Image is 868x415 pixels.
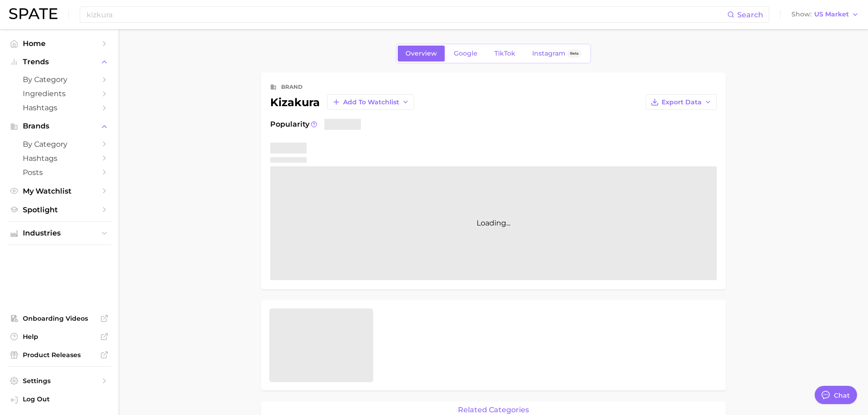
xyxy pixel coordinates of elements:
[454,50,478,57] span: Google
[570,50,579,57] span: Beta
[343,98,399,106] span: Add to Watchlist
[7,87,111,101] a: Ingredients
[23,154,96,163] span: Hashtags
[23,103,96,112] span: Hashtags
[23,377,96,385] span: Settings
[23,168,96,177] span: Posts
[7,137,111,151] a: by Category
[7,119,111,133] button: Brands
[7,374,111,388] a: Settings
[532,50,565,57] span: Instagram
[23,140,96,149] span: by Category
[86,7,727,22] input: Search here for a brand, industry, or ingredient
[789,9,861,20] button: ShowUS Market
[7,330,111,343] a: Help
[7,226,111,240] button: Industries
[7,184,111,198] a: My Watchlist
[23,333,96,341] span: Help
[791,12,812,17] span: Show
[281,82,303,92] div: brand
[270,119,309,130] span: Popularity
[23,351,96,359] span: Product Releases
[7,165,111,179] a: Posts
[646,94,717,110] button: Export Data
[7,101,111,115] a: Hashtags
[23,314,96,323] span: Onboarding Videos
[9,8,57,19] img: SPATE
[23,395,104,403] span: Log Out
[7,348,111,362] a: Product Releases
[23,229,96,237] span: Industries
[23,187,96,195] span: My Watchlist
[7,151,111,165] a: Hashtags
[23,205,96,214] span: Spotlight
[487,46,523,61] a: TikTok
[7,55,111,69] button: Trends
[7,72,111,87] a: by Category
[270,166,717,280] div: Loading...
[662,98,702,106] span: Export Data
[7,392,111,408] a: Log out. Currently logged in with e-mail marwat@spate.nyc.
[524,46,589,61] a: InstagramBeta
[23,75,96,84] span: by Category
[494,50,515,57] span: TikTok
[7,36,111,51] a: Home
[23,58,96,66] span: Trends
[327,94,414,110] button: Add to Watchlist
[814,12,849,17] span: US Market
[406,50,437,57] span: Overview
[23,89,96,98] span: Ingredients
[23,39,96,48] span: Home
[398,46,445,61] a: Overview
[7,312,111,325] a: Onboarding Videos
[737,10,763,19] span: Search
[446,46,485,61] a: Google
[270,94,414,110] div: kizakura
[7,203,111,217] a: Spotlight
[458,406,529,414] span: related categories
[23,122,96,130] span: Brands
